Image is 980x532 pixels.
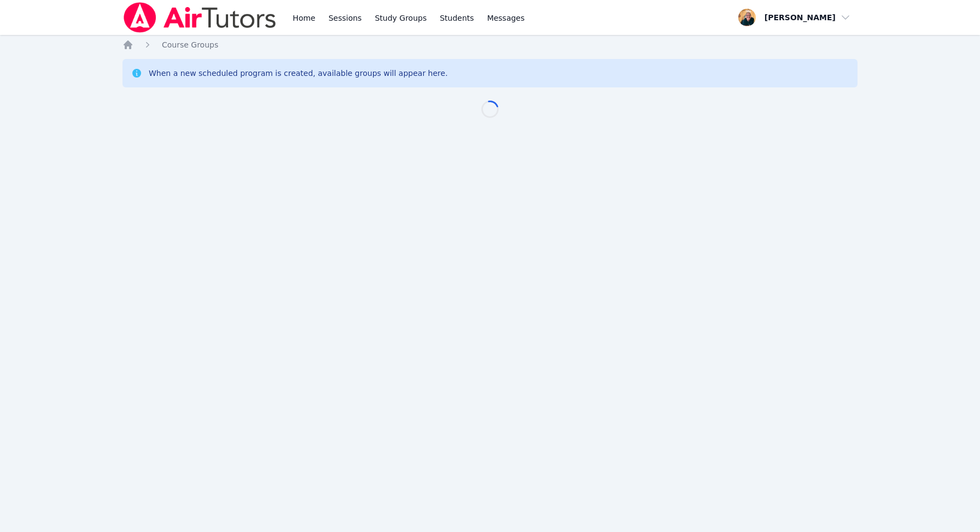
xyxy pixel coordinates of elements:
[149,68,448,79] div: When a new scheduled program is created, available groups will appear here.
[487,13,525,23] span: Messages
[162,40,218,49] span: Course Groups
[162,39,218,50] a: Course Groups
[122,39,857,50] nav: Breadcrumb
[122,2,277,33] img: Air Tutors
